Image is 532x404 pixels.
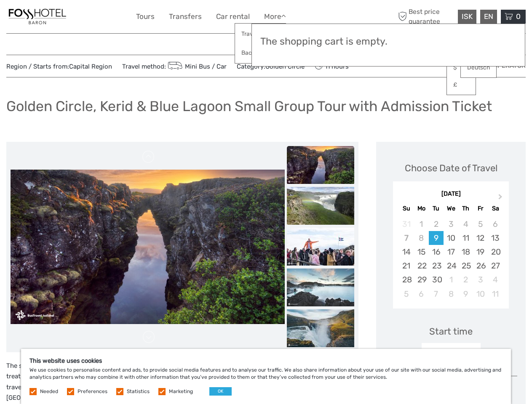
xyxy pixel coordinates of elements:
div: Th [458,203,473,214]
button: Next Month [495,192,508,205]
div: Choose Tuesday, September 16th, 2025 [429,245,444,259]
a: Tours [136,11,155,23]
div: Choose Sunday, September 21st, 2025 [399,259,414,273]
div: Choose Sunday, September 28th, 2025 [399,273,414,287]
img: cab6d99a5bd74912b036808e1cb13ef3_slider_thumbnail.jpeg [287,146,354,184]
div: Choose Friday, September 19th, 2025 [473,245,488,259]
div: Choose Saturday, September 27th, 2025 [488,259,503,273]
div: Choose Friday, September 12th, 2025 [473,231,488,245]
div: Su [399,203,414,214]
img: 145d8319ebba4a16bb448717f742f61c_slider_thumbnail.jpeg [287,268,354,306]
div: EN [480,10,497,24]
div: Not available Monday, September 8th, 2025 [414,231,429,245]
a: Golden Circle [265,63,305,70]
div: Choose Tuesday, September 30th, 2025 [429,273,444,287]
div: Start time [429,325,473,338]
div: Choose Saturday, October 4th, 2025 [488,273,503,287]
a: Capital Region [69,63,112,70]
label: Needed [40,388,58,395]
div: Choose Sunday, September 14th, 2025 [399,245,414,259]
a: Back to Hotel [235,45,286,61]
img: 480d7881ebe5477daee8b1a97053b8e9_slider_thumbnail.jpeg [287,228,354,266]
div: Choose Friday, September 26th, 2025 [473,259,488,273]
div: Choose Wednesday, October 8th, 2025 [444,287,458,301]
button: OK [209,387,232,396]
div: Choose Saturday, October 11th, 2025 [488,287,503,301]
span: Category: [237,62,305,71]
div: Choose Tuesday, October 7th, 2025 [429,287,444,301]
div: Choose Thursday, September 18th, 2025 [458,245,473,259]
label: Statistics [127,388,150,395]
p: We're away right now. Please check back later! [12,15,95,21]
a: Car rental [216,11,250,23]
span: Region / Starts from: [6,62,112,71]
p: The small group Golden Circle tour combined with a bathing experience in the [GEOGRAPHIC_DATA] is... [6,361,358,404]
img: cab6d99a5bd74912b036808e1cb13ef3_main_slider.jpeg [11,170,285,324]
div: 09:00 [422,343,481,362]
div: Choose Monday, September 29th, 2025 [414,273,429,287]
div: Choose Friday, October 10th, 2025 [473,287,488,301]
button: Open LiveChat chat widget [97,13,107,23]
div: Choose Wednesday, September 10th, 2025 [444,231,458,245]
div: Choose Monday, October 6th, 2025 [414,287,429,301]
div: Fr [473,203,488,214]
label: Marketing [169,388,193,395]
span: ISK [462,12,473,21]
span: Travel method: [122,60,227,72]
img: 6379ec51912245e79ae041a34b7adb3d_slider_thumbnail.jpeg [287,309,354,347]
div: Not available Friday, September 5th, 2025 [473,217,488,231]
a: £ [447,77,476,93]
div: Choose Monday, September 15th, 2025 [414,245,429,259]
div: Choose Wednesday, October 1st, 2025 [444,273,458,287]
span: Best price guarantee [396,7,456,26]
a: Mini Bus / Car [166,63,227,70]
div: Choose Friday, October 3rd, 2025 [473,273,488,287]
a: Travel Articles [235,26,286,42]
div: Choose Wednesday, September 24th, 2025 [444,259,458,273]
div: Not available Sunday, August 31st, 2025 [399,217,414,231]
div: Not available Monday, September 1st, 2025 [414,217,429,231]
div: Not available Thursday, September 4th, 2025 [458,217,473,231]
h3: The shopping cart is empty. [260,36,516,48]
div: [DATE] [393,190,509,199]
div: Choose Thursday, October 9th, 2025 [458,287,473,301]
h5: This website uses cookies [29,357,503,364]
div: Not available Saturday, September 6th, 2025 [488,217,503,231]
div: Choose Monday, September 22nd, 2025 [414,259,429,273]
div: Mo [414,203,429,214]
div: We [444,203,458,214]
div: Choose Thursday, October 2nd, 2025 [458,273,473,287]
div: Tu [429,203,444,214]
a: Transfers [169,11,202,23]
h1: Golden Circle, Kerid & Blue Lagoon Small Group Tour with Admission Ticket [6,98,492,115]
div: Choose Saturday, September 13th, 2025 [488,231,503,245]
div: month 2025-09 [396,217,506,301]
div: Not available Sunday, September 7th, 2025 [399,231,414,245]
div: Not available Tuesday, September 2nd, 2025 [429,217,444,231]
div: Choose Thursday, September 25th, 2025 [458,259,473,273]
div: Choose Date of Travel [405,162,497,175]
div: Choose Sunday, October 5th, 2025 [399,287,414,301]
div: We use cookies to personalise content and ads, to provide social media features and to analyse ou... [21,349,511,404]
a: Deutsch [461,60,496,75]
div: Sa [488,203,503,214]
a: More [264,11,286,23]
div: Choose Thursday, September 11th, 2025 [458,231,473,245]
div: Not available Wednesday, September 3rd, 2025 [444,217,458,231]
span: 0 [515,12,522,21]
div: Choose Tuesday, September 9th, 2025 [429,231,444,245]
div: Choose Wednesday, September 17th, 2025 [444,245,458,259]
img: 76eb495e1aed4192a316e241461509b3_slider_thumbnail.jpeg [287,187,354,225]
div: Choose Tuesday, September 23rd, 2025 [429,259,444,273]
img: 1355-f22f4eb0-fb05-4a92-9bea-b034c25151e6_logo_small.jpg [6,6,69,27]
a: $ [447,60,476,75]
div: Choose Saturday, September 20th, 2025 [488,245,503,259]
label: Preferences [78,388,107,395]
